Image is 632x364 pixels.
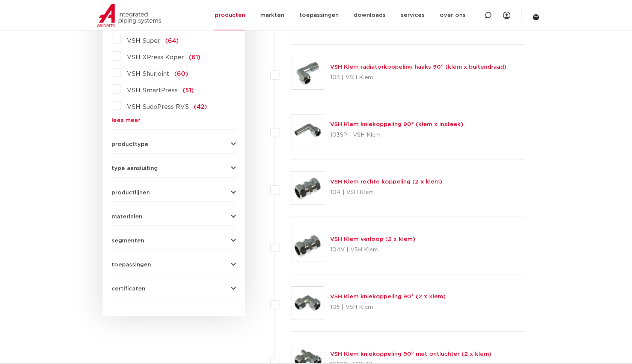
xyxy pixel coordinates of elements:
p: 103 | VSH Klem [330,72,507,84]
span: (61) [189,54,201,60]
img: Thumbnail for VSH Klem verloop (2 x klem) [291,229,324,262]
span: segmenten [112,238,144,244]
span: materialen [112,214,142,220]
span: certificaten [112,286,145,292]
span: VSH Super [127,38,160,44]
span: VSH SmartPress [127,87,178,93]
button: segmenten [112,238,236,244]
a: VSH Klem kniekoppeling 90° met ontluchter (2 x klem) [330,351,492,357]
a: VSH Klem rechte koppeling (2 x klem) [330,179,442,185]
p: 103SP | VSH Klem [330,129,463,141]
a: VSH Klem radiatorkoppeling haaks 90° (klem x buitendraad) [330,64,507,70]
span: (60) [174,71,188,77]
a: VSH Klem kniekoppeling 90° (klem x insteek) [330,122,463,127]
img: Thumbnail for VSH Klem kniekoppeling 90° (klem x insteek) [291,114,324,147]
img: Thumbnail for VSH Klem radiatorkoppeling haaks 90° (klem x buitendraad) [291,57,324,89]
p: 105 | VSH Klem [330,301,446,313]
a: VSH Klem kniekoppeling 90° (2 x klem) [330,294,446,299]
img: Thumbnail for VSH Klem kniekoppeling 90° (2 x klem) [291,287,324,319]
p: 104V | VSH Klem [330,244,415,256]
span: VSH XPress Koper [127,54,184,60]
button: productlijnen [112,190,236,196]
span: type aansluiting [112,165,158,171]
button: type aansluiting [112,165,236,171]
button: toepassingen [112,262,236,268]
span: (51) [183,87,194,93]
span: (42) [194,104,207,110]
p: 104 | VSH Klem [330,187,442,199]
span: productlijnen [112,190,150,196]
a: VSH Klem verloop (2 x klem) [330,236,415,242]
button: producttype [112,141,236,147]
span: (64) [165,38,179,44]
button: certificaten [112,286,236,292]
span: producttype [112,141,148,147]
span: VSH SudoPress RVS [127,104,189,110]
span: VSH Shurjoint [127,71,169,77]
button: materialen [112,214,236,220]
a: lees meer [112,117,236,123]
img: Thumbnail for VSH Klem rechte koppeling (2 x klem) [291,172,324,204]
span: toepassingen [112,262,151,268]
